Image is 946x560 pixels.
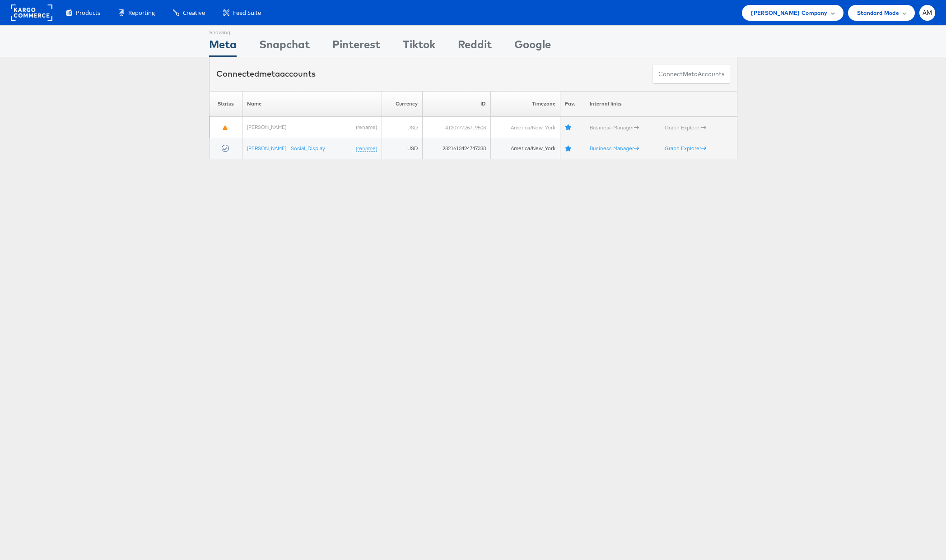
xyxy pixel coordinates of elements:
[490,138,560,159] td: America/New_York
[356,124,377,131] a: (rename)
[423,91,490,117] th: ID
[216,68,316,80] div: Connected accounts
[665,124,706,131] a: Graph Explorer
[247,145,325,151] a: [PERSON_NAME] - Social_Display
[490,91,560,117] th: Timezone
[128,9,155,17] span: Reporting
[490,117,560,138] td: America/New_York
[590,145,639,151] a: Business Manager
[233,9,261,17] span: Feed Suite
[382,91,423,117] th: Currency
[514,37,551,57] div: Google
[403,37,435,57] div: Tiktok
[382,117,423,138] td: USD
[332,37,380,57] div: Pinterest
[683,70,698,78] span: meta
[209,26,237,37] div: Showing
[590,124,639,131] a: Business Manager
[665,145,706,151] a: Graph Explorer
[382,138,423,159] td: USD
[857,8,899,18] span: Standard Mode
[458,37,492,57] div: Reddit
[923,10,932,16] span: AM
[356,145,377,152] a: (rename)
[652,64,730,84] button: ConnectmetaAccounts
[423,138,490,159] td: 2821613424747338
[751,8,827,18] span: [PERSON_NAME] Company
[259,37,310,57] div: Snapchat
[423,117,490,138] td: 412077726719508
[247,124,286,130] a: [PERSON_NAME]
[209,91,242,117] th: Status
[242,91,382,117] th: Name
[76,9,100,17] span: Products
[183,9,205,17] span: Creative
[259,69,280,79] span: meta
[209,37,237,57] div: Meta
